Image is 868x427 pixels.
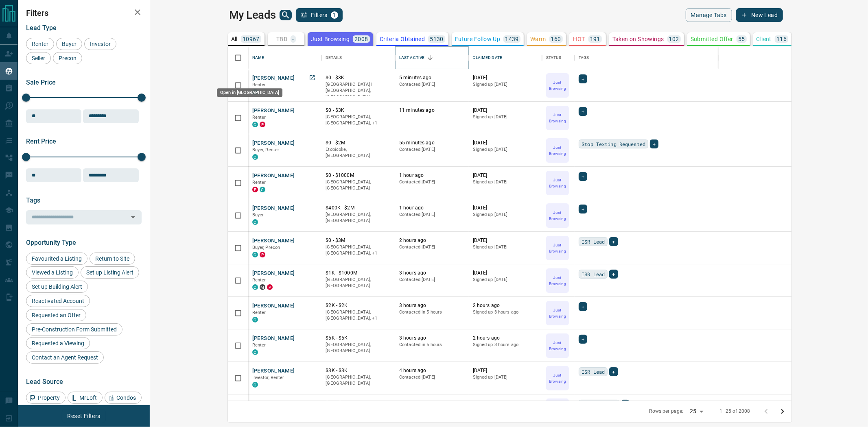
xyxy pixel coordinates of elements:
[612,270,615,278] span: +
[26,137,56,145] span: Rent Price
[252,212,264,218] span: Buyer
[582,335,584,343] span: +
[26,392,66,404] div: Property
[81,266,139,279] div: Set up Listing Alert
[582,270,605,278] span: ISR Lead
[326,277,391,289] p: [GEOGRAPHIC_DATA], [GEOGRAPHIC_DATA]
[547,307,568,319] p: Just Browsing
[473,114,538,120] p: Signed up [DATE]
[26,337,90,349] div: Requested a Viewing
[252,335,295,342] button: [PERSON_NAME]
[252,284,258,290] div: condos.ca
[473,342,538,348] p: Signed up 3 hours ago
[26,38,54,50] div: Renter
[612,237,615,246] span: +
[582,140,645,148] span: Stop Texting Requested
[609,270,618,279] div: +
[669,36,679,42] p: 102
[321,46,395,69] div: Details
[399,302,465,309] p: 3 hours ago
[326,270,391,277] p: $1K - $1000M
[29,340,87,346] span: Requested a Viewing
[546,46,561,69] div: Status
[579,46,589,69] div: Tags
[473,237,538,244] p: [DATE]
[473,205,538,211] p: [DATE]
[217,88,282,97] div: Open in [GEOGRAPHIC_DATA]
[473,277,538,283] p: Signed up [DATE]
[547,274,568,287] p: Just Browsing
[326,114,391,126] p: Toronto
[252,302,295,310] button: [PERSON_NAME]
[326,367,391,374] p: $3K - $3K
[326,237,391,244] p: $0 - $3M
[252,46,265,69] div: Name
[296,8,343,22] button: Filters1
[260,122,265,127] div: property.ca
[653,140,656,148] span: +
[551,36,561,42] p: 160
[505,36,519,42] p: 1439
[399,374,465,381] p: Contacted [DATE]
[326,211,391,224] p: [GEOGRAPHIC_DATA], [GEOGRAPHIC_DATA]
[56,55,79,61] span: Precon
[248,46,322,69] div: Name
[280,10,292,20] button: search button
[252,172,295,180] button: [PERSON_NAME]
[430,36,444,42] p: 5130
[776,36,787,42] p: 116
[29,55,48,61] span: Seller
[399,81,465,88] p: Contacted [DATE]
[252,342,266,348] span: Renter
[292,36,294,42] p: -
[77,394,100,401] span: MrLoft
[84,38,116,50] div: Investor
[326,342,391,354] p: [GEOGRAPHIC_DATA], [GEOGRAPHIC_DATA]
[326,302,391,309] p: $2K - $2K
[473,81,538,88] p: Signed up [DATE]
[307,72,317,83] a: Open in New Tab
[29,298,87,304] span: Reactivated Account
[252,115,266,120] span: Renter
[424,52,436,63] button: Sort
[399,46,424,69] div: Last Active
[399,367,465,374] p: 4 hours ago
[719,408,750,415] p: 1–25 of 2008
[395,46,469,69] div: Last Active
[29,41,51,47] span: Renter
[326,146,391,159] p: Etobicoke, [GEOGRAPHIC_DATA]
[26,239,76,246] span: Opportunity Type
[276,36,287,42] p: TBD
[609,367,618,376] div: +
[252,349,258,355] div: condos.ca
[399,277,465,283] p: Contacted [DATE]
[473,107,538,114] p: [DATE]
[547,372,568,384] p: Just Browsing
[530,36,546,42] p: Warm
[473,74,538,81] p: [DATE]
[399,237,465,244] p: 2 hours ago
[579,74,587,83] div: +
[29,354,101,361] span: Contact an Agent Request
[26,78,56,86] span: Sale Price
[83,269,136,276] span: Set up Listing Alert
[53,52,82,64] div: Precon
[590,36,600,42] p: 191
[26,309,86,321] div: Requested an Offer
[326,205,391,211] p: $400K - $2M
[473,335,538,342] p: 2 hours ago
[399,172,465,179] p: 1 hour ago
[252,245,280,250] span: Buyer, Precon
[231,36,238,42] p: All
[473,146,538,153] p: Signed up [DATE]
[621,400,630,409] div: +
[260,284,265,290] div: mrloft.ca
[252,187,258,192] div: property.ca
[399,400,465,407] p: 4 hours ago
[326,374,391,387] p: [GEOGRAPHIC_DATA], [GEOGRAPHIC_DATA]
[542,46,575,69] div: Status
[29,269,76,276] span: Viewed a Listing
[252,107,295,115] button: [PERSON_NAME]
[399,179,465,185] p: Contacted [DATE]
[252,252,258,257] div: condos.ca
